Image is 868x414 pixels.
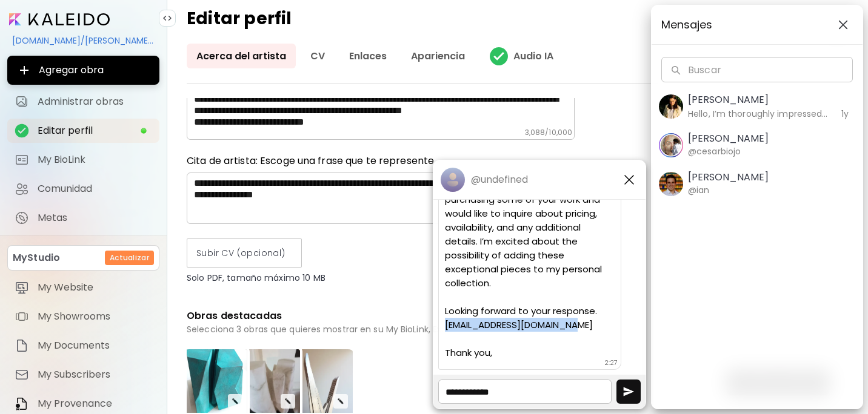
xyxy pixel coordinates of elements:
[471,174,528,186] h5: @undefined
[604,358,618,368] span: 2:27
[838,20,848,30] img: closeChatList
[835,107,855,120] h6: 1y
[688,145,741,158] h6: @cesarbiojo
[661,15,824,34] span: Mensajes
[688,133,769,145] h5: [PERSON_NAME]
[688,107,828,120] h6: Hello, I’m thoroughly impressed by your artworks on, your style and pieces are truly remarkable. ...
[688,93,828,107] h5: [PERSON_NAME]
[623,386,635,398] img: airplane.svg
[445,123,615,359] span: Hello, I’m thoroughly impressed by your artworks on, your style and pieces are truly remarkable. ...
[688,171,769,183] h5: [PERSON_NAME]
[833,15,853,34] button: closeChatList
[688,183,709,197] h6: @ian
[616,379,641,404] button: chat.message.sendMessage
